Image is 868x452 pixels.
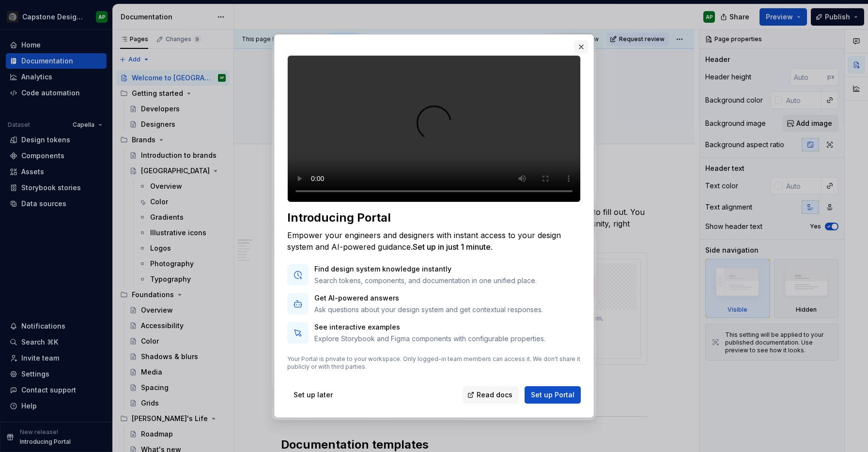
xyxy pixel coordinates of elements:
[531,390,574,400] span: Set up Portal
[294,390,333,400] span: Set up later
[477,390,512,400] span: Read docs
[314,322,545,332] p: See interactive examples
[287,229,581,253] div: Empower your engineers and designers with instant access to your design system and AI-powered gui...
[463,386,519,404] a: Read docs
[413,242,493,252] span: Set up in just 1 minute.
[314,305,543,315] p: Ask questions about your design system and get contextual responses.
[314,293,543,303] p: Get AI-powered answers
[314,276,537,286] p: Search tokens, components, and documentation in one unified place.
[287,355,581,371] p: Your Portal is private to your workspace. Only logged-in team members can access it. We don't sha...
[287,210,581,226] div: Introducing Portal
[525,386,581,404] button: Set up Portal
[314,334,545,344] p: Explore Storybook and Figma components with configurable properties.
[287,386,339,404] button: Set up later
[314,264,537,274] p: Find design system knowledge instantly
